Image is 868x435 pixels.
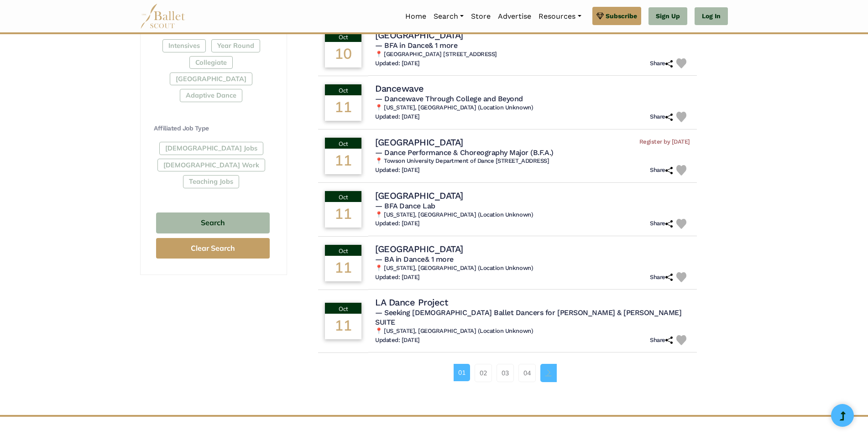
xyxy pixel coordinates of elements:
[535,7,585,26] a: Resources
[650,113,673,121] h6: Share
[475,364,492,382] a: 02
[325,31,361,42] div: Oct
[375,274,420,281] h6: Updated: [DATE]
[650,166,673,174] h6: Share
[467,7,494,26] a: Store
[375,337,420,344] h6: Updated: [DATE]
[375,255,454,264] span: — BA in Dance
[154,124,272,133] h4: Affiliated Job Type
[325,245,361,256] div: Oct
[639,138,690,146] span: Register by [DATE]
[695,7,728,26] a: Log In
[325,256,361,281] div: 11
[494,7,535,26] a: Advertise
[325,202,361,228] div: 11
[429,41,457,50] a: & 1 more
[325,84,361,95] div: Oct
[648,7,687,26] a: Sign Up
[375,51,690,58] h6: 📍 [GEOGRAPHIC_DATA] [STREET_ADDRESS]
[592,7,641,25] a: Subscribe
[375,264,690,272] h6: 📍 [US_STATE], [GEOGRAPHIC_DATA] (Location Unknown)
[325,303,361,314] div: Oct
[650,274,673,281] h6: Share
[375,327,690,335] h6: 📍 [US_STATE], [GEOGRAPHIC_DATA] (Location Unknown)
[375,243,463,255] h4: [GEOGRAPHIC_DATA]
[606,11,637,21] span: Subscribe
[375,308,681,326] span: — Seeking [DEMOGRAPHIC_DATA] Ballet Dancers for [PERSON_NAME] & [PERSON_NAME] SUITE
[375,211,690,219] h6: 📍 [US_STATE], [GEOGRAPHIC_DATA] (Location Unknown)
[325,42,361,67] div: 10
[375,202,435,210] span: — BFA Dance Lab
[375,83,424,94] h4: Dancewave
[650,220,673,228] h6: Share
[375,190,463,202] h4: [GEOGRAPHIC_DATA]
[596,11,604,21] img: gem.svg
[156,238,270,259] button: Clear Search
[375,136,463,148] h4: [GEOGRAPHIC_DATA]
[650,337,673,344] h6: Share
[402,7,430,26] a: Home
[325,138,361,149] div: Oct
[375,60,420,67] h6: Updated: [DATE]
[375,113,420,121] h6: Updated: [DATE]
[375,29,463,41] h4: [GEOGRAPHIC_DATA]
[325,191,361,202] div: Oct
[518,364,536,382] a: 04
[375,104,690,112] h6: 📍 [US_STATE], [GEOGRAPHIC_DATA] (Location Unknown)
[375,148,553,157] span: — Dance Performance & Choreography Major (B.F.A.)
[375,296,448,308] h4: LA Dance Project
[650,60,673,67] h6: Share
[430,7,467,26] a: Search
[325,314,361,339] div: 11
[425,255,454,264] a: & 1 more
[454,364,470,381] a: 01
[375,166,420,174] h6: Updated: [DATE]
[325,95,361,121] div: 11
[375,220,420,228] h6: Updated: [DATE]
[375,157,690,165] h6: 📍 Towson University Department of Dance [STREET_ADDRESS]
[497,364,514,382] a: 03
[325,149,361,174] div: 11
[375,41,457,50] span: — BFA in Dance
[375,94,523,103] span: — Dancewave Through College and Beyond
[156,212,270,234] button: Search
[454,364,562,382] nav: Page navigation example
